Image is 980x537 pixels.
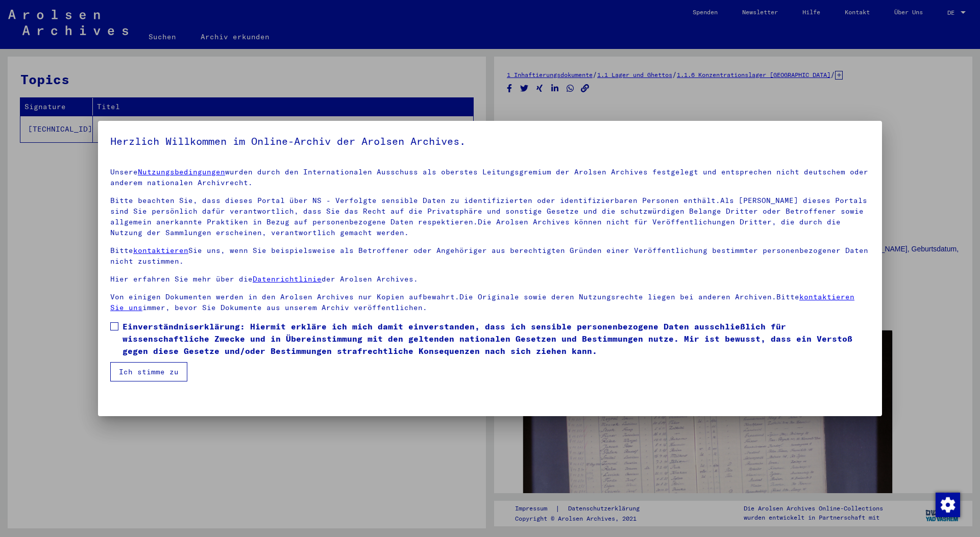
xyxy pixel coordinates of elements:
[110,292,870,313] p: Von einigen Dokumenten werden in den Arolsen Archives nur Kopien aufbewahrt.Die Originale sowie d...
[133,246,188,255] a: kontaktieren
[110,245,870,267] p: Bitte Sie uns, wenn Sie beispielsweise als Betroffener oder Angehöriger aus berechtigten Gründen ...
[110,274,870,285] p: Hier erfahren Sie mehr über die der Arolsen Archives.
[110,292,854,312] a: kontaktieren Sie uns
[110,195,870,238] p: Bitte beachten Sie, dass dieses Portal über NS - Verfolgte sensible Daten zu identifizierten oder...
[110,167,870,188] p: Unsere wurden durch den Internationalen Ausschuss als oberstes Leitungsgremium der Arolsen Archiv...
[110,362,187,381] button: Ich stimme zu
[936,493,960,517] img: Zustimmung ändern
[138,167,225,176] a: Nutzungsbedingungen
[935,492,960,517] div: Zustimmung ändern
[110,133,870,149] h5: Herzlich Willkommen im Online-Archiv der Arolsen Archives.
[253,274,322,284] a: Datenrichtlinie
[122,320,870,357] span: Einverständniserklärung: Hiermit erkläre ich mich damit einverstanden, dass ich sensible personen...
